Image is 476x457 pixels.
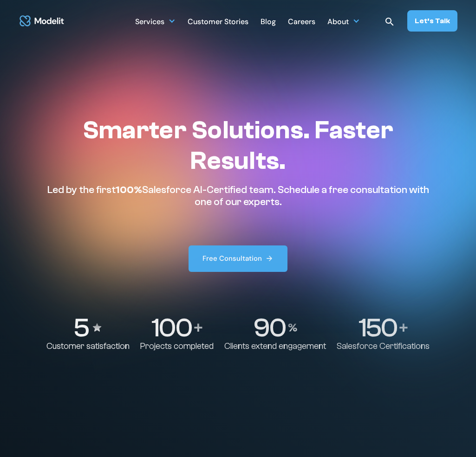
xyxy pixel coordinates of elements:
p: Salesforce Certifications [337,341,430,352]
p: Led by the first Salesforce AI-Certified team. Schedule a free consultation with one of our experts. [46,184,430,208]
div: Careers [288,13,315,32]
div: Let’s Talk [415,16,450,26]
a: Let’s Talk [407,10,457,32]
span: 100% [116,184,142,196]
div: About [327,13,349,32]
p: Projects completed [140,341,214,352]
p: 5 [73,315,88,341]
div: Services [135,13,164,32]
img: Percentage [288,323,297,332]
a: Customer Stories [188,12,248,30]
h1: Smarter Solutions. Faster Results. [46,115,430,176]
img: Stars [91,322,103,333]
p: 90 [253,315,285,341]
a: Free Consultation [189,245,288,272]
p: Clients extend engagement [224,341,326,352]
div: About [327,12,360,30]
a: Blog [261,12,276,30]
div: Blog [261,13,276,32]
div: Services [135,12,176,30]
p: 100 [151,315,192,341]
p: 150 [359,315,397,341]
img: modelit logo [19,12,65,30]
a: Careers [288,12,315,30]
img: Plus [194,323,202,332]
img: Plus [399,323,408,332]
p: Customer satisfaction [46,341,130,352]
div: Customer Stories [188,13,248,32]
a: home [19,12,65,30]
img: arrow right [265,254,274,263]
div: Free Consultation [202,254,262,264]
